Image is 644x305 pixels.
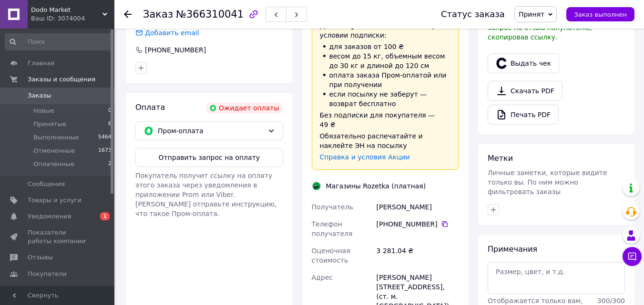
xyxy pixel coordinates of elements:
[312,203,353,211] span: Получатель
[312,220,353,237] span: Телефон получателя
[320,22,425,30] span: Для покупателя бесплатно
[28,270,67,278] span: Покупатели
[28,196,82,205] span: Товары и услуги
[320,21,451,40] div: при условии подписки:
[144,45,207,55] div: [PHONE_NUMBER]
[28,180,65,188] span: Сообщения
[320,51,451,70] li: весом до 15 кг, объемным весом до 30 кг и длиной до 120 см
[375,242,461,269] div: 3 281.04 ₴
[31,14,114,23] div: Ваш ID: 3074004
[28,228,88,246] span: Показатели работы компании
[574,11,627,18] span: Заказ выполнен
[135,148,283,167] button: Отправить запрос на оплату
[135,172,276,217] span: Покупатель получит ссылку на оплату этого заказа через уведомления в приложении Prom или Viber. [...
[597,297,625,305] span: 300 / 300
[28,253,53,262] span: Отзывы
[33,147,75,155] span: Отмененные
[320,153,410,161] a: Справка и условия Акции
[33,160,74,168] span: Оплаченные
[5,33,112,50] input: Поиск
[488,245,537,254] span: Примечания
[320,42,451,51] li: для заказов от 100 ₴
[375,198,461,216] div: [PERSON_NAME]
[312,274,333,281] span: Адрес
[488,53,559,73] button: Выдать чек
[441,10,505,19] div: Статус заказа
[33,120,66,128] span: Принятые
[320,110,451,129] div: Без подписки для покупателя — 49 ₴
[324,181,429,191] div: Магазины Rozetka (платная)
[108,160,112,168] span: 2
[28,75,95,84] span: Заказы и сообщения
[377,219,459,229] div: [PHONE_NUMBER]
[320,70,451,89] li: оплата заказа Пром-оплатой или при получении
[108,107,112,115] span: 0
[519,10,544,18] span: Принят
[488,81,562,101] a: Скачать PDF
[488,154,513,163] span: Метки
[158,126,264,136] span: Пром-оплата
[31,6,102,14] span: Dodo Market
[135,103,165,112] span: Оплата
[98,133,112,142] span: 5464
[108,120,112,128] span: 6
[205,102,283,114] div: Ожидает оплаты
[33,107,54,115] span: Новые
[124,10,132,19] div: Вернуться назад
[320,131,451,150] div: Обязательно распечатайте и наклейте ЭН на посылку
[144,28,200,38] div: Добавить email
[100,212,110,220] span: 1
[566,7,634,21] button: Заказ выполнен
[176,9,244,20] span: №366310041
[28,59,54,68] span: Главная
[488,14,618,41] span: У вас есть 30 дней, чтобы отправить запрос на отзыв покупателю, скопировав ссылку.
[143,9,173,20] span: Заказ
[28,91,51,100] span: Заказы
[623,247,642,266] button: Чат с покупателем
[28,212,71,221] span: Уведомления
[320,89,451,108] li: если посылку не заберут — возврат бесплатно
[33,133,79,142] span: Выполненные
[312,247,350,264] span: Оценочная стоимость
[488,105,559,125] a: Печать PDF
[134,28,200,38] div: Добавить email
[98,147,112,155] span: 1673
[488,169,607,196] span: Личные заметки, которые видите только вы. По ним можно фильтровать заказы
